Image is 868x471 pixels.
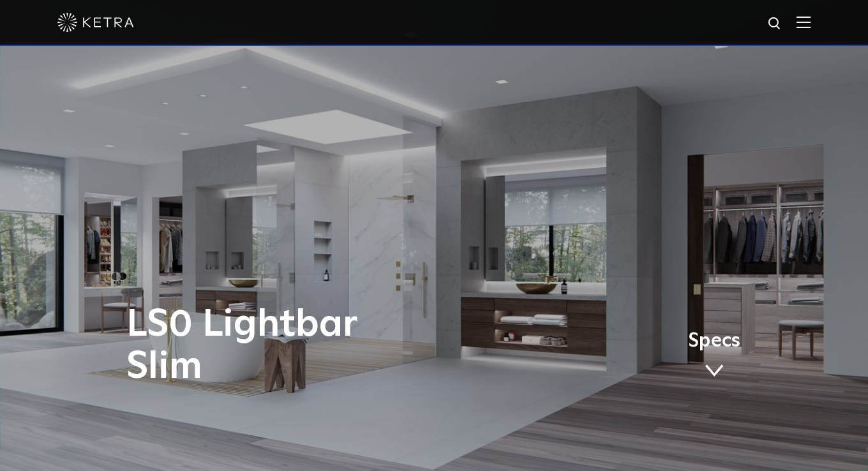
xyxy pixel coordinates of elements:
[688,332,740,382] a: Specs
[797,16,811,28] img: Hamburger%20Nav.svg
[126,304,487,388] h1: LS0 Lightbar Slim
[767,16,783,32] img: search icon
[688,332,740,350] span: Specs
[57,13,134,32] img: ketra-logo-2019-white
